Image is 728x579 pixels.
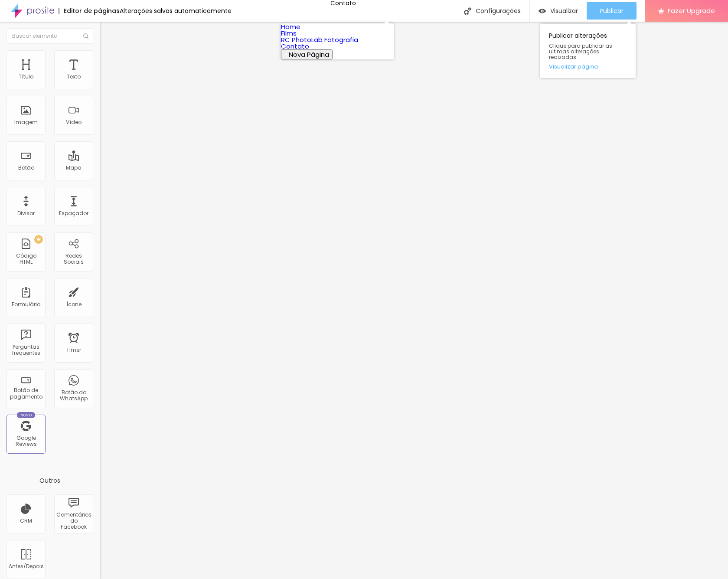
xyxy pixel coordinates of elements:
span: Fazer Upgrade [668,7,715,14]
div: Formulário [12,301,40,307]
div: Antes/Depois [9,563,43,569]
div: Mapa [66,165,82,171]
iframe: Editor [100,22,728,579]
button: Nova Página [281,49,333,59]
a: Contato [281,42,309,51]
div: Código HTML [9,253,43,265]
span: Publicar [600,7,624,14]
div: Título [19,74,33,80]
div: Alterações salvas automaticamente [120,8,232,14]
div: Divisor [17,210,35,216]
div: Texto [67,74,81,80]
div: Redes Sociais [56,253,91,265]
button: Visualizar [530,2,587,20]
div: Novo [17,412,36,418]
a: RC PhotoLab Fotografia [281,35,358,44]
div: Timer [66,347,81,353]
img: Icone [83,33,88,39]
div: Comentários do Facebook [56,512,91,530]
div: Botão de pagamento [9,387,43,400]
a: Visualizar página [549,64,627,69]
input: Buscar elemento [7,28,93,44]
div: Espaçador [59,210,88,216]
div: Perguntas frequentes [9,344,43,357]
div: Google Reviews [9,435,43,448]
div: CRM [20,518,32,524]
div: Vídeo [66,119,82,125]
div: Botão do WhatsApp [56,389,91,402]
span: Nova Página [289,50,329,59]
button: Publicar [587,2,637,20]
img: view-1.svg [539,7,546,15]
span: Visualizar [550,7,578,14]
div: Ícone [66,301,82,307]
div: Botão [18,165,34,171]
div: Publicar alterações [540,24,636,78]
img: Icone [464,7,471,15]
a: Films [281,29,297,38]
span: Clique para publicar as ultimas alterações reaizadas [549,43,627,60]
div: Imagem [14,119,38,125]
div: Editor de páginas [59,8,120,14]
a: Home [281,22,300,31]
